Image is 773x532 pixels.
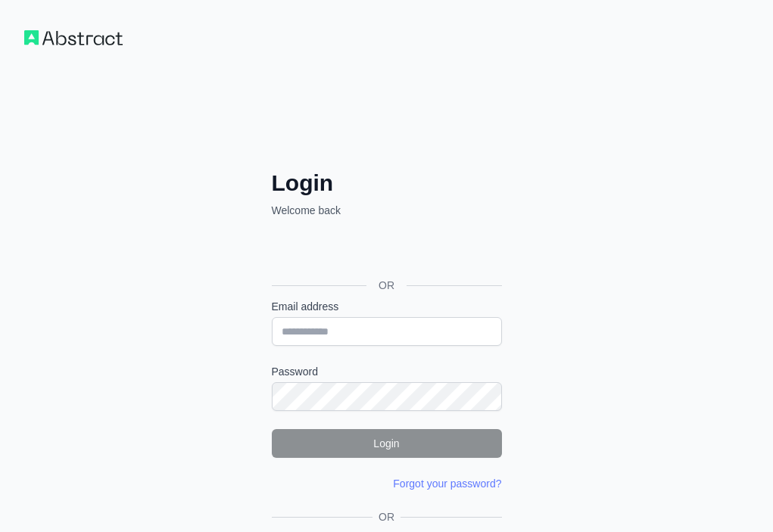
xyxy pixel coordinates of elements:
button: Login [272,429,502,458]
p: Welcome back [272,203,502,218]
iframe: Przycisk Zaloguj się przez Google [264,235,507,268]
span: OR [372,509,401,524]
label: Password [272,364,502,379]
a: Forgot your password? [393,478,501,490]
h2: Login [272,170,502,197]
span: OR [366,278,407,293]
img: Workflow [24,30,123,45]
label: Email address [272,299,502,314]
